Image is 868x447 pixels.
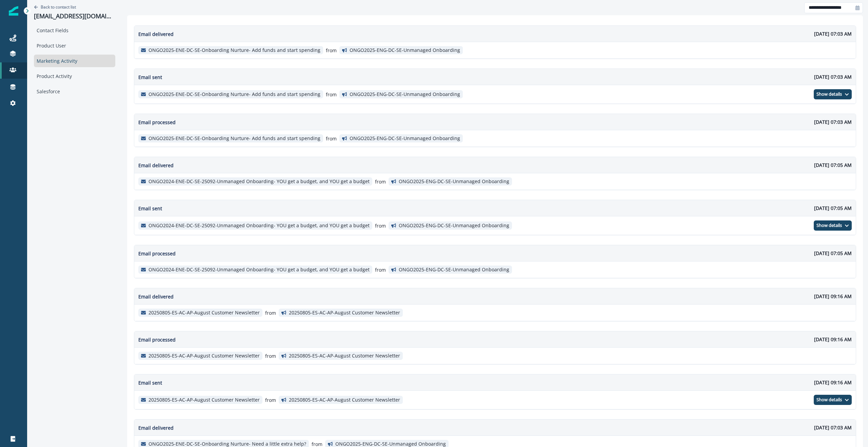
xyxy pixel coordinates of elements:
p: Email sent [138,205,162,212]
p: Email processed [138,336,176,343]
p: [DATE] 07:05 AM [814,205,852,212]
p: Email delivered [138,31,174,38]
p: from [265,309,276,316]
p: ONGO2025-ENG-DC-SE-Unmanaged Onboarding [350,136,460,141]
p: [DATE] 07:03 AM [814,118,852,125]
p: Email sent [138,74,162,81]
button: Show details [814,395,852,405]
p: [DATE] 07:05 AM [814,250,852,257]
p: 20250805-ES-AC-AP-August Customer Newsletter [289,310,400,316]
p: from [375,266,386,273]
div: Contact Fields [34,24,115,37]
div: Salesforce [34,85,115,98]
p: ONGO2025-ENG-DC-SE-Unmanaged Onboarding [399,267,509,273]
p: from [265,396,276,404]
p: [DATE] 09:16 AM [814,379,852,386]
p: [DATE] 09:16 AM [814,336,852,343]
p: [DATE] 07:03 AM [814,30,852,37]
button: Show details [814,89,852,99]
div: Product User [34,39,115,52]
p: Back to contact list [41,4,76,10]
p: [DATE] 07:03 AM [814,73,852,80]
p: ONGO2024-ENE-DC-SE-25092-Unmanaged Onboarding- YOU get a budget, and YOU get a budget [149,267,370,273]
p: ONGO2025-ENG-DC-SE-Unmanaged Onboarding [350,92,460,97]
p: Email delivered [138,424,174,431]
p: [DATE] 09:16 AM [814,293,852,300]
p: Show details [816,92,842,97]
p: ONGO2025-ENE-DC-SE-Onboarding Nurture- Add funds and start spending [149,136,320,141]
p: 20250805-ES-AC-AP-August Customer Newsletter [149,310,260,316]
button: Go back [34,4,76,10]
p: 20250805-ES-AC-AP-August Customer Newsletter [289,353,400,359]
p: Email processed [138,119,176,126]
p: 20250805-ES-AC-AP-August Customer Newsletter [149,353,260,359]
p: [DATE] 07:03 AM [814,424,852,431]
p: from [375,222,386,229]
p: ONGO2025-ENG-DC-SE-Unmanaged Onboarding [350,47,460,53]
p: ONGO2024-ENE-DC-SE-25092-Unmanaged Onboarding- YOU get a budget, and YOU get a budget [149,223,370,229]
p: ONGO2025-ENG-DC-SE-Unmanaged Onboarding [335,441,446,447]
p: 20250805-ES-AC-AP-August Customer Newsletter [149,397,260,403]
p: Email sent [138,379,162,386]
p: Show details [816,223,842,228]
p: from [375,178,386,185]
p: Show details [816,397,842,403]
p: ONGO2025-ENE-DC-SE-Onboarding Nurture- Add funds and start spending [149,92,320,97]
p: ONGO2024-ENE-DC-SE-25092-Unmanaged Onboarding- YOU get a budget, and YOU get a budget [149,179,370,184]
img: Inflection [9,6,18,16]
div: Marketing Activity [34,55,115,67]
button: Show details [814,220,852,231]
p: from [326,135,337,142]
p: from [326,47,337,54]
p: Email delivered [138,293,174,300]
p: ONGO2025-ENG-DC-SE-Unmanaged Onboarding [399,223,509,229]
p: 20250805-ES-AC-AP-August Customer Newsletter [289,397,400,403]
p: from [326,91,337,98]
p: from [265,352,276,359]
div: Product Activity [34,70,115,82]
p: ONGO2025-ENG-DC-SE-Unmanaged Onboarding [399,179,509,184]
p: Email processed [138,250,176,257]
p: Email delivered [138,162,174,169]
p: [DATE] 07:05 AM [814,161,852,169]
p: ONGO2025-ENE-DC-SE-Onboarding Nurture- Need a little extra help? [149,441,306,447]
p: [EMAIL_ADDRESS][DOMAIN_NAME] [34,13,115,20]
p: ONGO2025-ENE-DC-SE-Onboarding Nurture- Add funds and start spending [149,47,320,53]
